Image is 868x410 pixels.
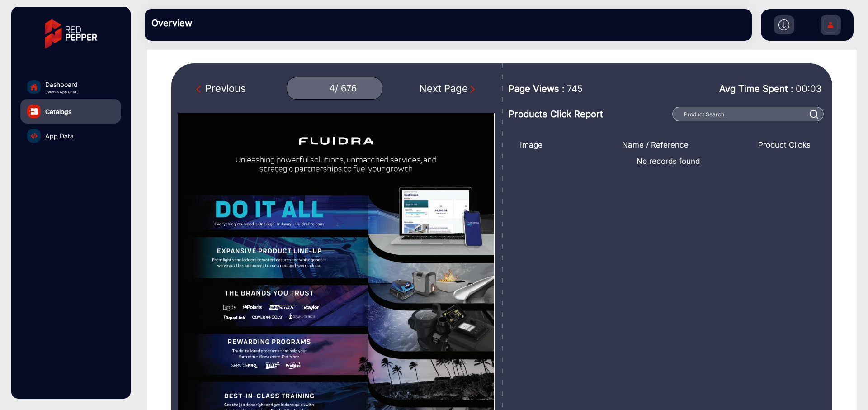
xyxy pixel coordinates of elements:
[20,99,121,124] a: Catalogs
[745,139,823,151] div: Product Clicks
[796,83,821,94] span: 00:03
[30,83,38,91] img: home
[45,131,74,141] span: App Data
[38,11,104,57] img: vmg-logo
[31,108,38,115] img: catalog
[778,19,789,30] img: h2download.svg
[810,110,819,119] img: prodSearch%20_white.svg
[672,107,824,121] input: Product Search
[821,10,840,42] img: Sign%20Up.svg
[565,139,745,151] div: Name / Reference
[45,89,79,95] span: ( Web & App Data )
[468,85,477,94] img: Next Page
[45,107,71,116] span: Catalogs
[513,139,565,151] div: Image
[45,80,79,89] span: Dashboard
[151,18,278,29] h3: Overview
[719,82,793,95] span: Avg Time Spent :
[567,82,583,95] span: 745
[196,81,246,96] div: Previous
[31,133,38,139] img: catalog
[20,124,121,148] a: App Data
[419,81,477,96] div: Next Page
[509,82,565,95] span: Page Views :
[196,85,205,94] img: Previous Page
[20,75,121,99] a: Dashboard( Web & App Data )
[509,109,668,119] h3: Products Click Report
[513,156,823,167] span: No records found
[335,83,357,94] div: / 676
